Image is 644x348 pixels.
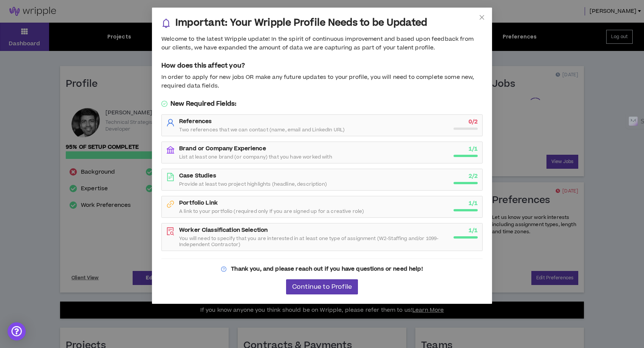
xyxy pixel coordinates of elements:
div: In order to apply for new jobs OR make any future updates to your profile, you will need to compl... [161,73,483,90]
span: bank [166,146,175,154]
span: question-circle [221,266,226,272]
strong: Case Studies [179,172,216,180]
span: file-search [166,227,175,236]
button: Close [472,8,492,28]
strong: References [179,117,212,125]
span: A link to your portfolio (required only If you are signed up for a creative role) [179,208,364,214]
span: bell [161,18,171,28]
span: link [166,200,175,208]
strong: Worker Classification Selection [179,226,268,234]
button: Continue to Profile [286,279,358,294]
strong: 1 / 1 [469,226,478,234]
div: Welcome to the latest Wripple update! In the spirit of continuous improvement and based upon feed... [161,35,483,52]
strong: Brand or Company Experience [179,145,266,152]
span: Provide at least two project highlights (headline, description) [179,181,327,187]
h5: New Required Fields: [161,99,483,108]
span: file-text [166,173,175,181]
strong: 0 / 2 [469,118,478,126]
h3: Important: Your Wripple Profile Needs to be Updated [175,17,427,29]
h5: How does this affect you? [161,61,483,70]
span: Continue to Profile [292,283,352,291]
strong: 1 / 1 [469,145,478,153]
span: You will need to specify that you are interested in at least one type of assignment (W2-Staffing ... [179,236,449,248]
div: Open Intercom Messenger [8,322,26,340]
span: user [166,119,175,127]
strong: Thank you, and please reach out if you have questions or need help! [231,265,423,273]
strong: Portfolio Link [179,199,218,207]
span: close [479,14,485,20]
span: Two references that we can contact (name, email and LinkedIn URL) [179,127,345,133]
strong: 2 / 2 [469,172,478,180]
span: List at least one brand (or company) that you have worked with [179,154,332,160]
span: check-circle [161,101,167,107]
strong: 1 / 1 [469,199,478,207]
